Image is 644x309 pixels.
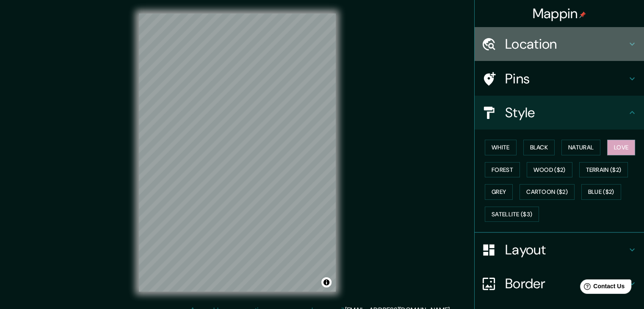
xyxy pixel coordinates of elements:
[475,96,644,130] div: Style
[579,11,586,18] img: pin-icon.png
[533,5,586,22] h4: Mappin
[485,140,517,155] button: White
[485,184,513,200] button: Grey
[520,184,575,200] button: Cartoon ($2)
[139,14,336,292] canvas: Map
[505,70,627,87] h4: Pins
[561,140,600,155] button: Natural
[475,267,644,301] div: Border
[475,233,644,267] div: Layout
[485,207,539,222] button: Satellite ($3)
[475,27,644,61] div: Location
[505,275,627,292] h4: Border
[475,62,644,96] div: Pins
[607,140,635,155] button: Love
[505,36,627,52] h4: Location
[569,276,635,300] iframe: Help widget launcher
[581,184,621,200] button: Blue ($2)
[505,241,627,258] h4: Layout
[523,140,555,155] button: Black
[527,162,572,178] button: Wood ($2)
[505,104,627,121] h4: Style
[485,162,520,178] button: Forest
[321,277,332,287] button: Toggle attribution
[579,162,628,178] button: Terrain ($2)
